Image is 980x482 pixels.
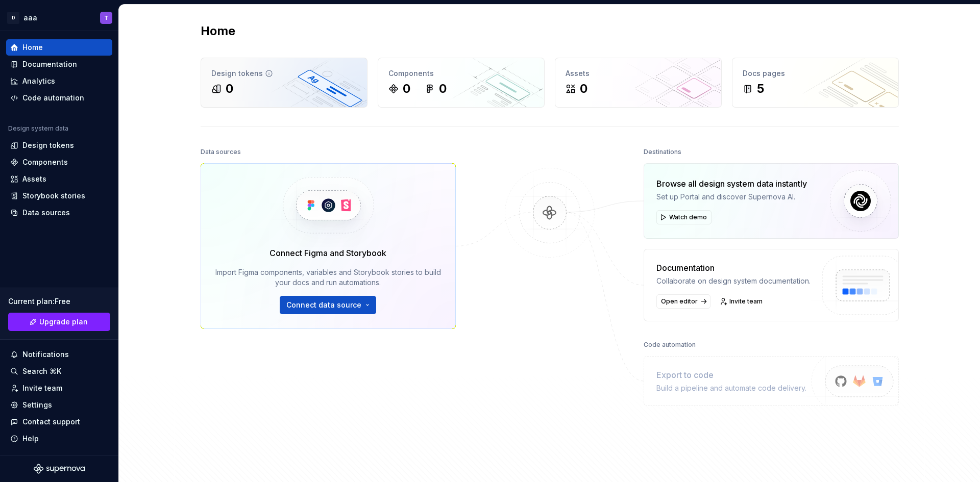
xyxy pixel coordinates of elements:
a: Home [6,39,112,56]
button: Help [6,430,112,447]
button: Watch demo [656,210,712,224]
div: Assets [22,174,46,184]
div: Help [22,434,39,444]
span: Watch demo [669,213,707,221]
div: Import Figma components, variables and Storybook stories to build your docs and run automations. [215,267,441,288]
div: T [104,14,108,22]
span: Open editor [661,297,698,306]
button: Connect data source [280,296,376,314]
div: Code automation [644,338,696,352]
a: Docs pages5 [732,58,899,108]
div: Documentation [656,262,811,274]
div: D [7,12,19,24]
div: Code automation [22,93,84,103]
a: Storybook stories [6,188,112,204]
a: Invite team [717,294,767,309]
div: Search ⌘K [22,366,61,376]
a: Components00 [378,58,545,108]
div: Components [388,68,534,79]
div: Storybook stories [22,191,85,201]
div: Design tokens [211,68,357,79]
a: Documentation [6,56,112,72]
div: Build a pipeline and automate code delivery. [656,383,806,393]
div: Set up Portal and discover Supernova AI. [656,192,807,202]
div: 0 [439,81,447,97]
a: Settings [6,397,112,413]
div: Settings [22,400,52,410]
span: Invite team [729,297,763,306]
svg: Supernova Logo [34,464,85,474]
div: 0 [580,81,587,97]
div: Design system data [8,124,68,133]
div: Notifications [22,349,69,360]
div: Analytics [22,76,55,86]
div: Current plan : Free [8,296,110,307]
a: Code automation [6,90,112,106]
h2: Home [201,23,235,39]
div: 0 [403,81,410,97]
div: Assets [566,68,711,79]
a: Upgrade plan [8,313,110,331]
span: Connect data source [286,300,361,310]
div: Design tokens [22,140,74,150]
span: Upgrade plan [39,317,88,327]
div: Contact support [22,417,80,427]
button: Notifications [6,346,112,363]
div: Docs pages [743,68,888,79]
button: Contact support [6,414,112,430]
div: Connect Figma and Storybook [269,247,386,259]
button: Search ⌘K [6,363,112,379]
div: aaa [23,13,37,23]
a: Design tokens [6,137,112,154]
div: Data sources [22,208,70,218]
a: Assets [6,171,112,187]
a: Data sources [6,205,112,221]
a: Analytics [6,73,112,89]
div: Documentation [22,59,77,69]
a: Design tokens0 [201,58,367,108]
a: Invite team [6,380,112,396]
div: Collaborate on design system documentation. [656,276,811,286]
button: DaaaT [2,7,116,29]
div: Data sources [201,145,241,159]
a: Components [6,154,112,170]
div: Components [22,157,68,167]
a: Open editor [656,294,710,309]
a: Assets0 [555,58,722,108]
div: Destinations [644,145,681,159]
div: Browse all design system data instantly [656,177,807,190]
div: 5 [757,81,764,97]
div: Invite team [22,383,62,393]
div: Export to code [656,369,806,381]
div: Home [22,42,43,53]
div: 0 [226,81,233,97]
